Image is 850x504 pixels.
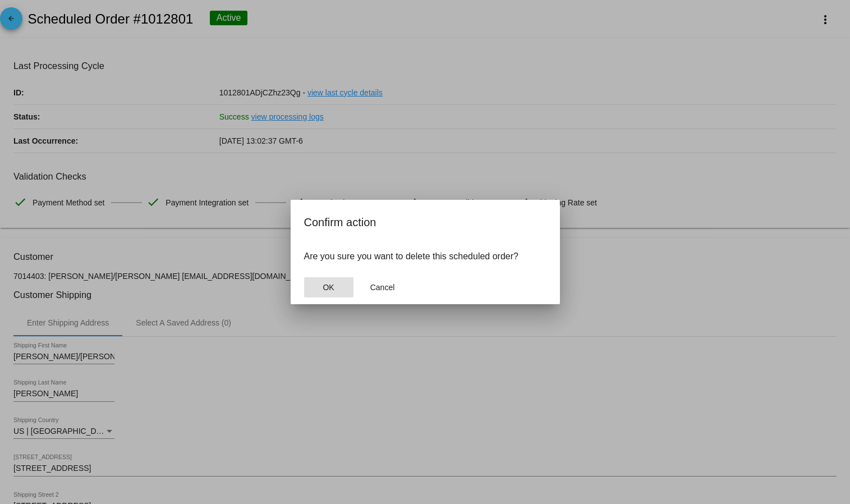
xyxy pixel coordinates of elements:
p: Are you sure you want to delete this scheduled order? [304,251,546,262]
span: OK [323,283,334,292]
span: Cancel [370,283,395,292]
button: Close dialog [358,277,407,297]
button: Close dialog [304,277,353,297]
h2: Confirm action [304,213,546,231]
